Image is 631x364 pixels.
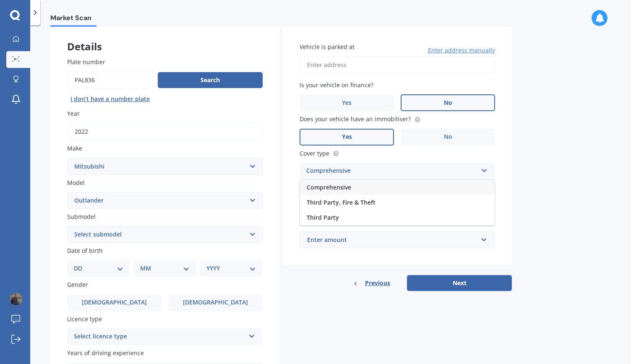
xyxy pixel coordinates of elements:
button: Next [407,275,512,291]
div: Comprehensive [306,166,477,176]
button: Search [158,72,263,88]
input: YYYY [67,123,263,140]
button: I don’t have a number plate [67,92,153,106]
span: Make [67,145,82,153]
div: Details [50,26,279,51]
span: Submodel [67,213,96,221]
span: Model [67,179,85,187]
span: Enter address manually [428,46,495,55]
div: Enter amount [307,235,477,244]
span: Gender [67,281,88,289]
span: No [444,133,452,140]
span: [DEMOGRAPHIC_DATA] [82,299,147,306]
span: Comprehensive [307,183,351,191]
span: Previous [365,277,390,289]
span: Does your vehicle have an immobiliser? [300,115,411,123]
span: Yes [342,99,352,107]
span: Licence type [67,315,102,323]
span: Yes [342,133,352,140]
span: Plate number [67,58,105,66]
input: Enter address [300,56,495,74]
span: Years of driving experience [67,349,144,357]
span: [DEMOGRAPHIC_DATA] [183,299,248,306]
img: ACg8ocJrTMZvP5lj342Mi77l6q6oCvStpQOQwJM6-nVaLXEKLgDdFuVG=s96-c [10,293,22,305]
span: Date of birth [67,247,103,255]
span: Year [67,109,80,117]
span: Is your vehicle on finance? [300,81,373,89]
span: Market Scan [50,14,96,25]
span: Third Party, Fire & Theft [307,198,375,206]
div: Select licence type [74,332,245,342]
span: Third Party [307,213,339,221]
span: Vehicle is parked at [300,43,355,51]
span: No [444,99,452,107]
input: Enter plate number [67,71,154,89]
span: Cover type [300,149,329,157]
